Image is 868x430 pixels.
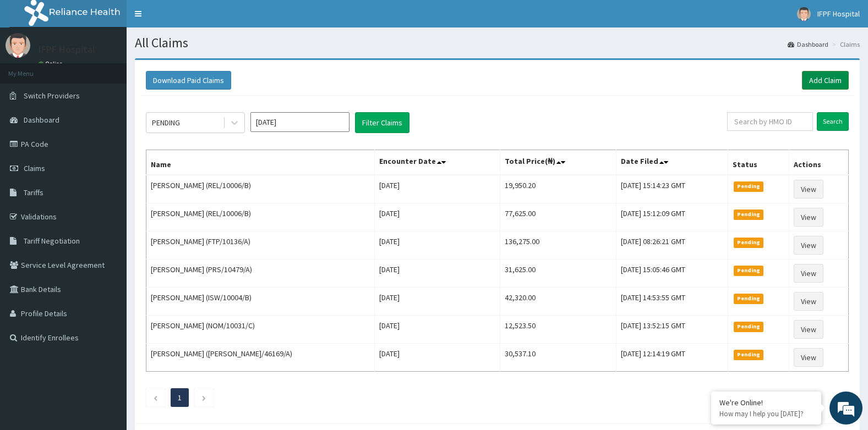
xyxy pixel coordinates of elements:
[152,117,180,128] div: PENDING
[794,264,823,283] a: View
[375,316,500,344] td: [DATE]
[794,320,823,339] a: View
[616,203,728,231] td: [DATE] 15:12:09 GMT
[794,180,823,199] a: View
[146,175,375,203] td: [PERSON_NAME] (REL/10006/B)
[727,112,813,131] input: Search by HMO ID
[789,150,849,175] th: Actions
[817,112,849,131] input: Search
[500,316,616,344] td: 12,523.50
[728,150,789,175] th: Status
[616,288,728,316] td: [DATE] 14:53:55 GMT
[794,348,823,367] a: View
[719,398,813,407] div: We're Online!
[734,350,764,360] span: Pending
[355,112,410,133] button: Filter Claims
[146,150,375,175] th: Name
[39,60,65,68] a: Online
[250,112,350,132] input: Select Month and Year
[375,260,500,288] td: [DATE]
[24,236,80,246] span: Tariff Negotiation
[146,71,231,90] button: Download Paid Claims
[146,288,375,316] td: [PERSON_NAME] (ISW/10004/B)
[20,55,45,82] img: d_794563401_company_1708531726252_794563401
[24,188,43,197] span: Tariffs
[6,33,30,58] img: User Image
[794,292,823,311] a: View
[146,260,375,288] td: [PERSON_NAME] (PRS/10479/A)
[201,393,206,403] a: Next page
[500,344,616,372] td: 30,537.10
[24,163,45,173] span: Claims
[375,150,500,175] th: Encounter Date
[181,5,207,32] div: Minimize live chat window
[616,231,728,260] td: [DATE] 08:26:21 GMT
[500,150,616,175] th: Total Price(₦)
[797,7,811,21] img: User Image
[146,344,375,372] td: [PERSON_NAME] ([PERSON_NAME]/46169/A)
[734,238,764,247] span: Pending
[500,260,616,288] td: 31,625.00
[178,393,182,403] a: Page 1 is your current page
[375,175,500,203] td: [DATE]
[719,409,813,418] p: How may I help you today?
[500,231,616,260] td: 136,275.00
[616,175,728,203] td: [DATE] 15:14:23 GMT
[375,203,500,231] td: [DATE]
[734,294,764,304] span: Pending
[153,393,158,403] a: Previous page
[817,9,860,19] span: IFPF Hospital
[375,231,500,260] td: [DATE]
[734,210,764,219] span: Pending
[616,344,728,372] td: [DATE] 12:14:19 GMT
[802,71,849,90] a: Add Claim
[500,203,616,231] td: 77,625.00
[135,36,860,50] h1: All Claims
[57,62,185,76] div: Chat with us now
[64,139,152,250] span: We're online!
[734,266,764,275] span: Pending
[734,181,764,191] span: Pending
[500,288,616,316] td: 42,320.00
[794,236,823,255] a: View
[24,91,80,101] span: Switch Providers
[39,45,95,54] p: IFPF Hospital
[788,40,828,49] a: Dashboard
[146,203,375,231] td: [PERSON_NAME] (REL/10006/B)
[500,175,616,203] td: 19,950.20
[616,150,728,175] th: Date Filed
[6,300,210,339] textarea: Type your message and hit 'Enter'
[829,40,860,49] li: Claims
[146,316,375,344] td: [PERSON_NAME] (NOM/10031/C)
[616,316,728,344] td: [DATE] 13:52:15 GMT
[146,231,375,260] td: [PERSON_NAME] (FTP/10136/A)
[24,115,59,125] span: Dashboard
[375,288,500,316] td: [DATE]
[375,344,500,372] td: [DATE]
[734,322,764,332] span: Pending
[616,260,728,288] td: [DATE] 15:05:46 GMT
[794,208,823,227] a: View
